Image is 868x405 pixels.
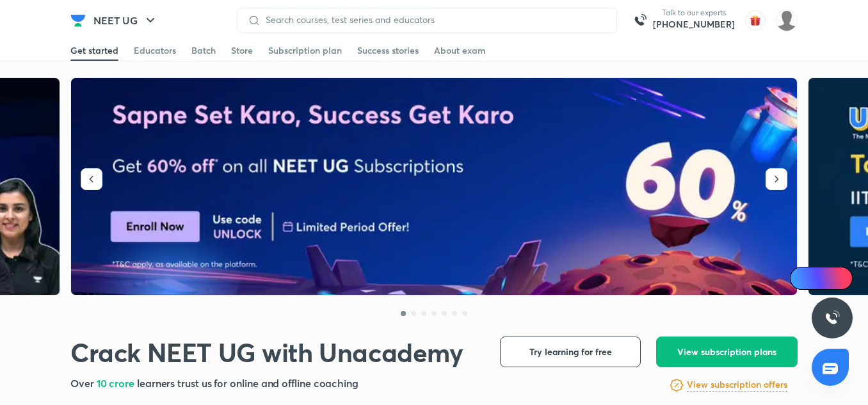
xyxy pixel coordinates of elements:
[231,40,253,61] a: Store
[653,8,735,18] p: Talk to our experts
[434,44,486,57] div: About exam
[677,345,776,358] span: View subscription plans
[97,376,137,390] span: 10 crore
[776,10,798,31] img: Mahi Singh
[86,8,166,33] button: NEET UG
[357,44,419,57] div: Success stories
[70,40,118,61] a: Get started
[70,13,86,28] img: Company Logo
[268,44,342,57] div: Subscription plan
[745,10,766,31] img: avatar
[137,376,358,390] span: learners trust us for online and offline coaching
[687,378,787,392] h6: View subscription offers
[824,310,840,326] img: ttu
[70,337,463,368] h1: Crack NEET UG with Unacademy
[70,376,97,390] span: Over
[687,377,787,393] a: View subscription offers
[656,337,798,367] button: View subscription plans
[134,40,176,61] a: Educators
[357,40,419,61] a: Success stories
[529,345,612,358] span: Try learning for free
[653,18,735,31] a: [PHONE_NUMBER]
[500,337,641,367] button: Try learning for free
[790,267,853,290] a: Ai Doubts
[627,8,653,33] img: call-us
[798,273,808,283] img: Icon
[811,273,845,283] span: Ai Doubts
[268,40,342,61] a: Subscription plan
[231,44,253,57] div: Store
[434,40,486,61] a: About exam
[191,40,216,61] a: Batch
[134,44,176,57] div: Educators
[70,44,118,57] div: Get started
[191,44,216,57] div: Batch
[261,15,606,25] input: Search courses, test series and educators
